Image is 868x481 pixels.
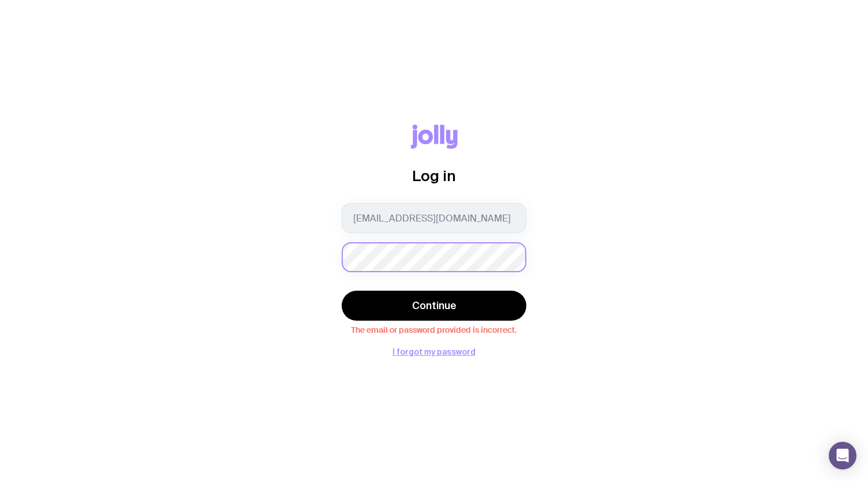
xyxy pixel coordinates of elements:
span: Log in [412,167,456,184]
span: Continue [412,299,457,313]
span: The email or password provided is incorrect. [342,323,526,335]
button: Continue [342,291,526,321]
div: Open Intercom Messenger [829,442,856,469]
input: you@email.com [342,203,526,233]
button: I forgot my password [392,347,476,356]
